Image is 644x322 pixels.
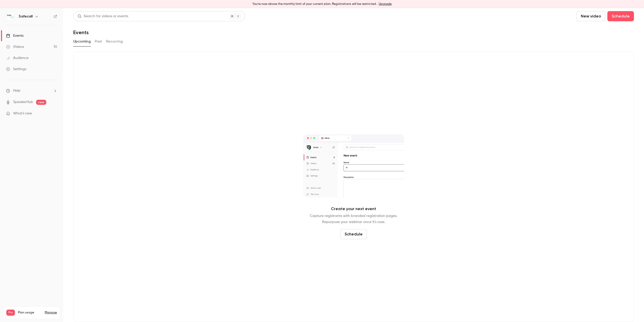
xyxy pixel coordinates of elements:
[6,44,24,49] div: Videos
[6,55,29,61] div: Audience
[13,88,20,93] span: Help
[379,2,392,6] a: Upgrade
[607,11,634,21] button: Schedule
[73,37,91,46] button: Upcoming
[95,37,102,46] button: Past
[6,33,23,38] div: Events
[331,206,376,212] p: Create your next event
[6,88,57,93] li: help-dropdown-opener
[18,311,42,315] span: Plan usage
[577,11,605,21] button: New video
[13,111,32,116] span: What's new
[310,213,397,225] p: Capture registrants with branded registration pages. Repurpose your webinar once it's over.
[6,310,15,316] span: Pro
[19,14,33,19] h6: Safecall
[106,37,123,46] button: Recurring
[6,12,14,21] img: Safecall
[78,14,128,19] div: Search for videos or events
[73,29,89,35] h1: Events
[340,229,367,239] button: Schedule
[13,99,33,105] a: SpeakerHub
[36,100,46,105] span: new
[6,67,26,72] div: Settings
[45,311,57,315] a: Manage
